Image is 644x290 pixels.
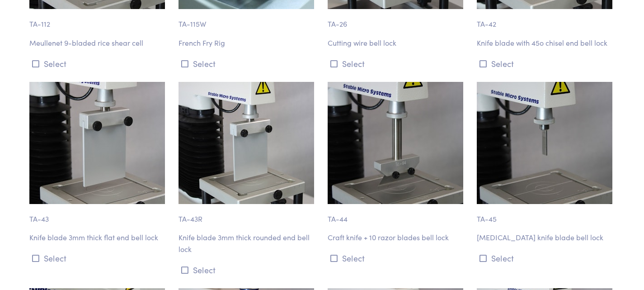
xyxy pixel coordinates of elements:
[477,251,615,266] button: Select
[328,82,463,204] img: ta-44_craft-knife.jpg
[328,9,466,30] p: TA-26
[477,204,615,225] p: TA-45
[477,82,612,204] img: ta-45_incisor-blade2.jpg
[29,37,168,49] p: Meullenet 9-bladed rice shear cell
[328,56,466,71] button: Select
[477,9,615,30] p: TA-42
[477,232,615,243] p: [MEDICAL_DATA] knife blade bell lock
[328,204,466,225] p: TA-44
[29,232,168,243] p: Knife blade 3mm thick flat end bell lock
[179,82,314,204] img: ta-43r_rounded-blade.jpg
[477,56,615,71] button: Select
[179,232,317,255] p: Knife blade 3mm thick rounded end bell lock
[29,204,168,225] p: TA-43
[179,37,317,49] p: French Fry Rig
[328,232,466,243] p: Craft knife + 10 razor blades bell lock
[179,204,317,225] p: TA-43R
[179,262,317,277] button: Select
[29,9,168,30] p: TA-112
[328,37,466,49] p: Cutting wire bell lock
[29,82,165,204] img: ta-43_flat-blade.jpg
[328,251,466,266] button: Select
[179,9,317,30] p: TA-115W
[179,56,317,71] button: Select
[29,56,168,71] button: Select
[477,37,615,49] p: Knife blade with 45o chisel end bell lock
[29,251,168,266] button: Select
